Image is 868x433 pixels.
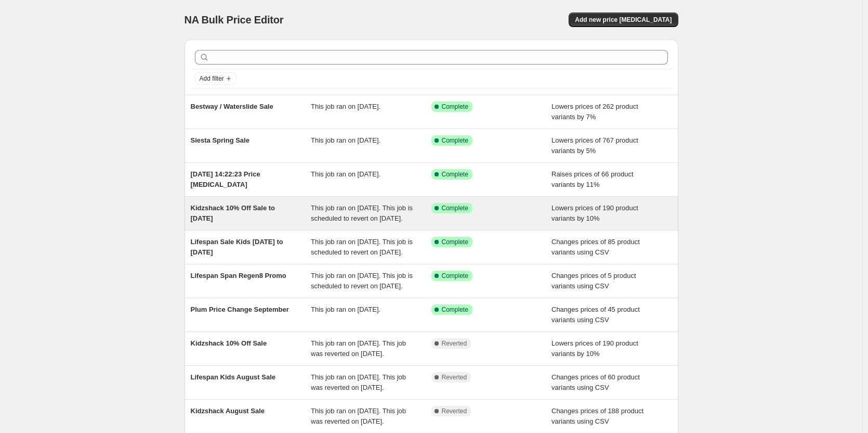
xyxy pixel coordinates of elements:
span: Lowers prices of 190 product variants by 10% [551,204,638,222]
span: Complete [442,272,468,280]
span: Complete [442,103,468,111]
span: Lowers prices of 262 product variants by 7% [551,103,638,121]
span: This job ran on [DATE]. This job is scheduled to revert on [DATE]. [311,238,413,256]
span: Lifespan Span Regen8 Promo [191,272,286,279]
span: Plum Price Change September [191,305,289,313]
span: This job ran on [DATE]. [311,103,380,110]
span: Complete [442,170,468,179]
span: Lowers prices of 190 product variants by 10% [551,339,638,358]
span: Complete [442,238,468,246]
span: This job ran on [DATE]. This job was reverted on [DATE]. [311,339,406,358]
span: Changes prices of 5 product variants using CSV [551,272,636,290]
span: This job ran on [DATE]. This job was reverted on [DATE]. [311,407,406,425]
span: Kidzshack 10% Off Sale [191,339,267,347]
span: Raises prices of 66 product variants by 11% [551,170,634,188]
span: Kidzshack 10% Off Sale to [DATE] [191,204,275,222]
span: Add filter [200,74,224,83]
span: This job ran on [DATE]. [311,136,380,144]
span: This job ran on [DATE]. This job was reverted on [DATE]. [311,373,406,391]
span: Reverted [442,339,467,348]
span: [DATE] 14:22:23 Price [MEDICAL_DATA] [191,170,260,188]
span: This job ran on [DATE]. This job is scheduled to revert on [DATE]. [311,204,413,222]
span: Changes prices of 85 product variants using CSV [551,238,640,256]
span: This job ran on [DATE]. This job is scheduled to revert on [DATE]. [311,272,413,290]
button: Add filter [195,72,236,85]
span: Bestway / Waterslide Sale [191,103,273,110]
span: NA Bulk Price Editor [185,14,284,26]
span: Kidzshack August Sale [191,407,265,415]
span: Reverted [442,373,467,381]
span: Complete [442,136,468,145]
span: Changes prices of 45 product variants using CSV [551,305,640,324]
span: Lifespan Kids August Sale [191,373,276,381]
button: Add new price [MEDICAL_DATA] [569,12,678,27]
span: Lifespan Sale Kids [DATE] to [DATE] [191,238,283,256]
span: Siesta Spring Sale [191,136,249,144]
span: Complete [442,305,468,314]
span: This job ran on [DATE]. [311,305,380,313]
span: Complete [442,204,468,212]
span: Lowers prices of 767 product variants by 5% [551,136,638,155]
span: Changes prices of 60 product variants using CSV [551,373,640,391]
span: Changes prices of 188 product variants using CSV [551,407,643,425]
span: Add new price [MEDICAL_DATA] [575,16,672,24]
span: This job ran on [DATE]. [311,170,380,178]
span: Reverted [442,407,467,415]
